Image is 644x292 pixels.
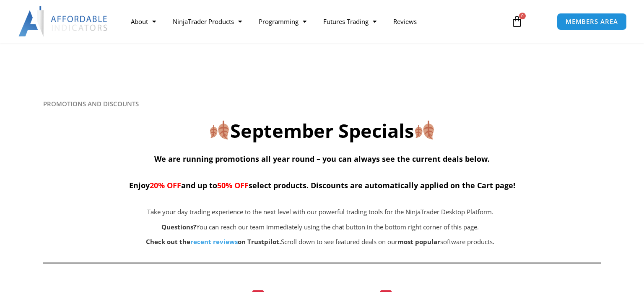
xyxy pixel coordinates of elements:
[315,12,385,31] a: Futures Trading
[397,237,440,246] b: most popular
[210,121,229,139] img: 🍂
[154,154,490,164] span: We are running promotions all year round – you can always see the current deals below.
[190,237,238,246] a: recent reviews
[217,180,249,190] span: 50% OFF
[43,118,601,143] h2: September Specials
[129,180,515,190] span: Enjoy and up to select products. Discounts are automatically applied on the Cart page!
[161,223,196,231] strong: Questions?
[164,12,250,31] a: NinjaTrader Products
[122,12,503,31] nav: Menu
[146,237,281,246] strong: Check out the on Trustpilot.
[150,180,181,190] span: 20% OFF
[566,18,618,25] span: MEMBERS AREA
[18,6,109,37] img: LogoAI | Affordable Indicators – NinjaTrader
[519,13,526,19] span: 0
[122,12,164,31] a: About
[557,13,627,30] a: MEMBERS AREA
[385,12,425,31] a: Reviews
[499,9,535,34] a: 0
[43,100,601,108] h6: PROMOTIONS AND DISCOUNTS
[85,221,556,233] p: You can reach our team immediately using the chat button in the bottom right corner of this page.
[85,236,556,248] p: Scroll down to see featured deals on our software products.
[250,12,315,31] a: Programming
[415,121,434,139] img: 🍂
[147,208,493,216] span: Take your day trading experience to the next level with our powerful trading tools for the NinjaT...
